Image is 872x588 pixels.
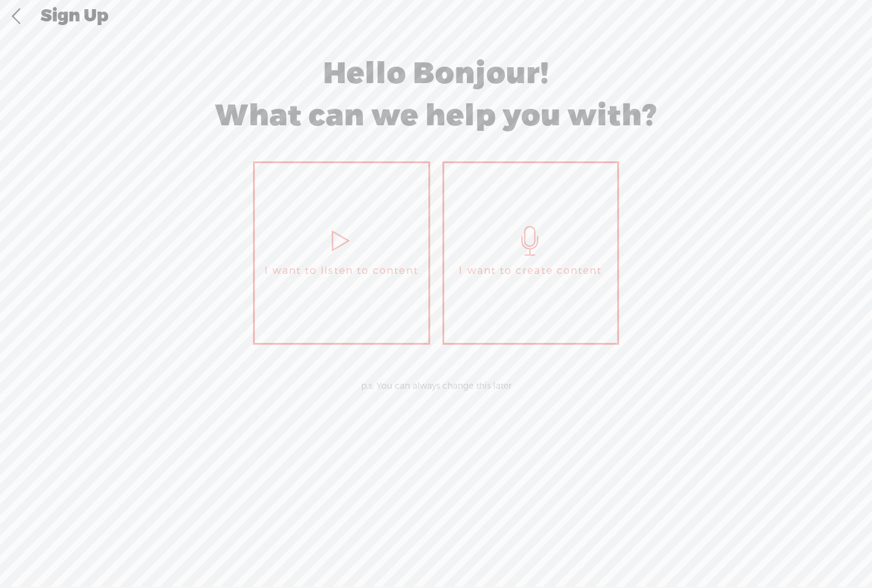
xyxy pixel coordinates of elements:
span: I want to listen to content [265,262,419,280]
div: Hello Bonjour! [317,59,555,89]
span: I want to create content [459,262,602,280]
div: What can we help you with? [209,101,664,131]
div: p.s: You can always change this later [355,381,518,392]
